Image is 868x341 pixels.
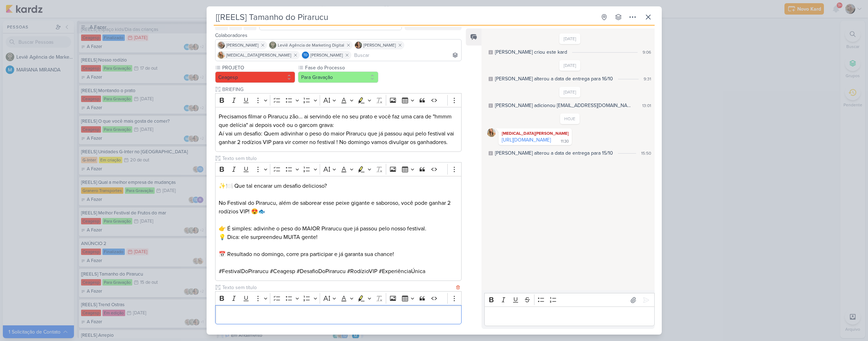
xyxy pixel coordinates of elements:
[484,307,654,326] div: Editor editing area: main
[215,305,462,325] div: Editor editing area: main
[489,103,493,108] div: Este log é visível à todos no kard
[226,42,259,48] span: [PERSON_NAME]
[219,250,458,259] p: 📅 Resultado no domingo, corre pra participar e já garanta sua chance!
[219,224,458,233] p: 👉 É simples: adivinhe o peso do MAIOR Pirarucu que já passou pelo nosso festival.
[219,182,458,190] p: ✨🍽️ Que tal encarar um desafio delicioso?
[219,233,458,241] p: 💡 Dica: ele surpreendeu MUITA gente!
[500,130,570,137] div: [MEDICAL_DATA][PERSON_NAME]
[561,139,569,144] div: 11:30
[215,176,462,281] div: Editor editing area: main
[489,50,493,54] div: Este log é visível à todos no kard
[218,52,225,59] img: Yasmin Yumi
[502,137,551,143] a: [URL][DOMAIN_NAME]
[278,42,344,48] span: Leviê Agência de Marketing Digital
[303,54,308,57] p: Td
[298,71,378,83] button: Para Gravação
[484,293,654,307] div: Editor toolbar
[215,32,462,39] div: Colaboradores
[215,291,462,305] div: Editor toolbar
[489,77,493,81] div: Este log é visível à todos no kard
[495,75,613,82] div: MARIANA alterou a data de entrega para 16/10
[226,52,291,58] span: [MEDICAL_DATA][PERSON_NAME]
[219,267,458,276] p: #FestivalDoPirarucu #Ceagesp #DesafioDoPirarucu #RodízioVIP #ExperiênciaÚnica
[222,64,295,71] label: PROJETO
[219,112,458,146] p: Precisamos filmar o Pirarucu zão... ai servindo ele no seu prato e você faz uma cara de "hmmm que...
[304,64,378,71] label: Fase do Processo
[219,199,458,216] p: No Festival do Pirarucu, além de saborear esse peixe gigante e saboroso, você pode ganhar 2 rodíz...
[643,49,651,55] div: 9:06
[221,155,462,162] input: Texto sem título
[214,11,596,23] input: Kard Sem Título
[218,42,225,49] img: Sarah Violante
[310,52,343,58] span: [PERSON_NAME]
[215,93,462,107] div: Editor toolbar
[644,76,651,82] div: 9:31
[495,102,632,109] div: MARIANA adicionou mlegnaioli@gmail.com como colaborador(a)
[363,42,396,48] span: [PERSON_NAME]
[215,71,295,83] button: Ceagesp
[495,149,613,157] div: MARIANA alterou a data de entrega para 15/10
[353,51,460,59] input: Buscar
[302,52,309,59] div: Thais de carvalho
[489,151,493,155] div: Este log é visível à todos no kard
[487,128,496,137] img: Yasmin Yumi
[495,48,567,56] div: MARIANA criou este kard
[641,150,651,156] div: 15:50
[221,284,455,291] input: Texto sem título
[269,42,276,49] img: Leviê Agência de Marketing Digital
[215,107,462,152] div: Editor editing area: main
[642,102,651,109] div: 13:01
[221,86,462,93] input: Texto sem título
[215,162,462,176] div: Editor toolbar
[355,42,362,49] img: Marcella Legnaioli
